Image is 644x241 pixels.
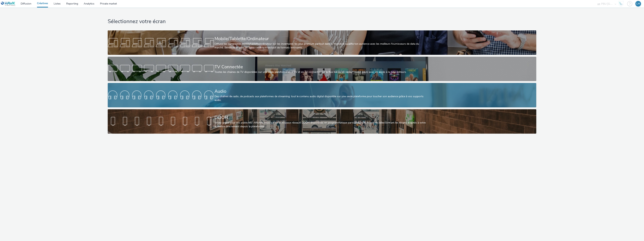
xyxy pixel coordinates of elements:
img: Hawk Academy [618,1,624,7]
div: Toutes les chaines de TV disponibles sur une seule plateforme en IPTV et en TV connectée sur le f... [214,70,428,74]
div: Audio [214,88,428,95]
a: TV ConnectéeToutes les chaines de TV disponibles sur une seule plateforme en IPTV et en TV connec... [108,57,536,81]
div: LM [636,1,640,7]
div: Diffuse tes campagnes mobile/tablette/ordinateur sur les inventaires les plus premium partout dan... [214,42,428,50]
div: DOOH [214,114,428,121]
a: Mobile/Tablette/OrdinateurDiffuse tes campagnes mobile/tablette/ordinateur sur les inventaires le... [108,30,536,55]
div: Voyez grand pour vos publicités! Affichez-vous sur les principaux réseaux DOOH disponibles en pro... [214,121,428,129]
a: AudioDes chaînes de radio, de podcasts aux plateformes de streaming: tout le contenu audio digita... [108,83,536,107]
div: Des chaînes de radio, de podcasts aux plateformes de streaming: tout le contenu audio digital dis... [214,95,428,102]
h1: Sélectionnez votre écran [108,18,536,25]
img: undefined Logo [1,2,15,6]
div: TV Connectée [214,64,428,70]
a: Hawk Academy [618,1,625,7]
div: Mobile/Tablette/Ordinateur [214,35,428,42]
a: DOOHVoyez grand pour vos publicités! Affichez-vous sur les principaux réseaux DOOH disponibles en... [108,109,536,134]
